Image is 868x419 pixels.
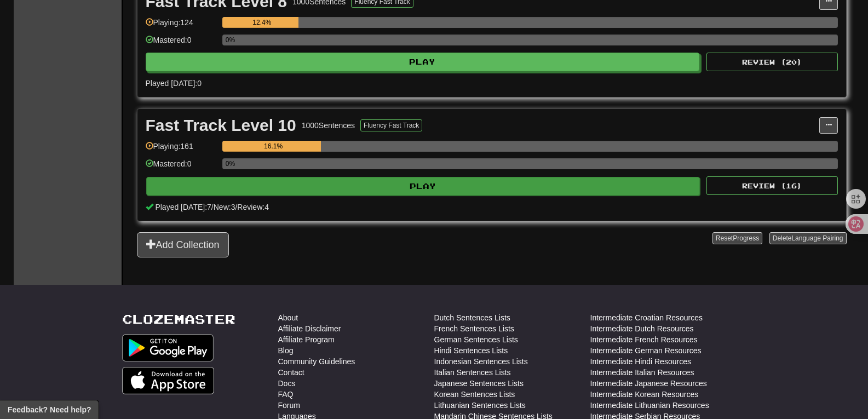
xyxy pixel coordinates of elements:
[278,378,296,389] a: Docs
[302,120,355,131] div: 1000 Sentences
[590,345,702,356] a: Intermediate German Resources
[226,141,321,152] div: 16.1%
[278,367,304,378] a: Contact
[278,389,294,400] a: FAQ
[434,334,518,345] a: German Sentences Lists
[146,17,217,35] div: Playing: 124
[146,117,296,134] div: Fast Track Level 10
[434,367,511,378] a: Italian Sentences Lists
[706,176,838,195] button: Review (16)
[146,79,202,88] span: Played [DATE]: 0
[155,203,211,211] span: Played [DATE]: 7
[434,312,510,323] a: Dutch Sentences Lists
[791,234,843,242] span: Language Pairing
[278,356,355,367] a: Community Guidelines
[434,389,515,400] a: Korean Sentences Lists
[434,323,514,334] a: French Sentences Lists
[235,203,237,211] span: /
[122,334,214,361] img: Get it on Google Play
[211,203,214,211] span: /
[590,323,694,334] a: Intermediate Dutch Resources
[278,334,335,345] a: Affiliate Program
[278,323,341,334] a: Affiliate Disclaimer
[712,232,762,244] button: ResetProgress
[360,119,422,131] button: Fluency Fast Track
[122,312,235,326] a: Clozemaster
[146,177,700,196] button: Play
[214,203,235,211] span: New: 3
[590,367,694,378] a: Intermediate Italian Resources
[706,53,838,71] button: Review (20)
[590,334,698,345] a: Intermediate French Resources
[733,234,759,242] span: Progress
[146,53,700,71] button: Play
[8,404,91,415] span: Open feedback widget
[434,356,528,367] a: Indonesian Sentences Lists
[278,312,298,323] a: About
[590,389,699,400] a: Intermediate Korean Resources
[434,378,524,389] a: Japanese Sentences Lists
[278,400,300,411] a: Forum
[590,356,691,367] a: Intermediate Hindi Resources
[122,367,215,394] img: Get it on App Store
[237,203,269,211] span: Review: 4
[137,232,229,257] button: Add Collection
[226,17,298,28] div: 12.4%
[278,345,294,356] a: Blog
[146,35,217,53] div: Mastered: 0
[434,400,526,411] a: Lithuanian Sentences Lists
[590,312,703,323] a: Intermediate Croatian Resources
[590,378,707,389] a: Intermediate Japanese Resources
[146,158,217,176] div: Mastered: 0
[146,141,217,159] div: Playing: 161
[434,345,508,356] a: Hindi Sentences Lists
[590,400,709,411] a: Intermediate Lithuanian Resources
[769,232,847,244] button: DeleteLanguage Pairing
